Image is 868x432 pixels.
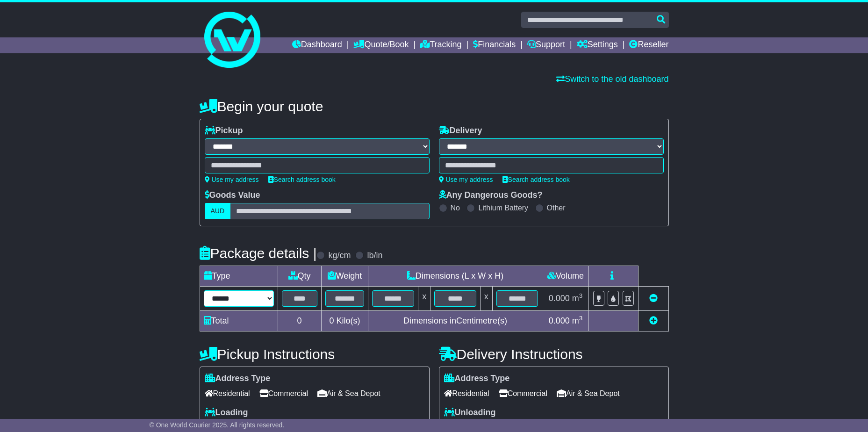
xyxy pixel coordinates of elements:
[150,421,285,429] span: © One World Courier 2025. All rights reserved.
[205,126,243,136] label: Pickup
[259,386,308,401] span: Commercial
[368,266,542,287] td: Dimensions (L x W x H)
[439,190,543,201] label: Any Dangerous Goods?
[556,74,668,84] a: Switch to the old dashboard
[200,266,278,287] td: Type
[527,37,565,53] a: Support
[549,316,570,325] span: 0.000
[200,245,317,261] h4: Package details |
[439,176,493,183] a: Use my address
[649,316,658,325] a: Add new item
[317,386,380,401] span: Air & Sea Depot
[278,266,321,287] td: Qty
[579,315,583,322] sup: 3
[205,386,250,401] span: Residential
[649,294,658,303] a: Remove this item
[200,99,669,114] h4: Begin your quote
[557,386,620,401] span: Air & Sea Depot
[205,176,259,183] a: Use my address
[321,311,368,331] td: Kilo(s)
[368,311,542,331] td: Dimensions in Centimetre(s)
[444,386,489,401] span: Residential
[473,37,516,53] a: Financials
[629,37,668,53] a: Reseller
[502,176,570,183] a: Search address book
[205,374,271,384] label: Address Type
[321,266,368,287] td: Weight
[205,190,260,201] label: Goods Value
[579,292,583,299] sup: 3
[200,346,430,362] h4: Pickup Instructions
[292,37,342,53] a: Dashboard
[200,311,278,331] td: Total
[478,203,528,212] label: Lithium Battery
[205,408,248,418] label: Loading
[420,37,461,53] a: Tracking
[444,374,510,384] label: Address Type
[549,294,570,303] span: 0.000
[268,176,336,183] a: Search address book
[451,203,460,212] label: No
[328,251,351,261] label: kg/cm
[572,294,583,303] span: m
[205,203,231,219] label: AUD
[439,346,669,362] h4: Delivery Instructions
[547,203,566,212] label: Other
[329,316,334,325] span: 0
[577,37,618,53] a: Settings
[542,266,589,287] td: Volume
[439,126,482,136] label: Delivery
[418,287,430,311] td: x
[499,386,547,401] span: Commercial
[444,408,496,418] label: Unloading
[572,316,583,325] span: m
[353,37,409,53] a: Quote/Book
[367,251,382,261] label: lb/in
[278,311,321,331] td: 0
[480,287,492,311] td: x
